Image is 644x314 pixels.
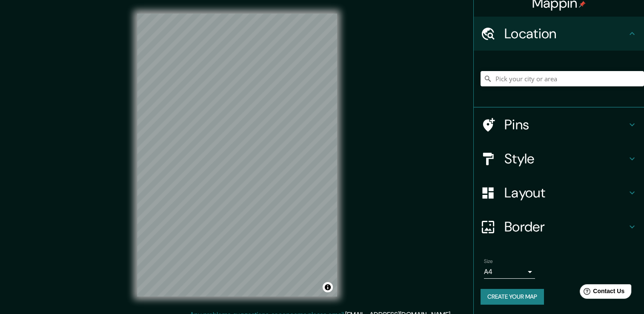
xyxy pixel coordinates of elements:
[579,1,586,8] img: pin-icon.png
[484,265,535,279] div: A4
[504,184,627,201] h4: Layout
[474,176,644,210] div: Layout
[474,17,644,51] div: Location
[568,281,635,305] iframe: Help widget launcher
[474,108,644,142] div: Pins
[504,116,627,133] h4: Pins
[484,258,493,265] label: Size
[481,289,544,305] button: Create your map
[504,25,627,42] h4: Location
[474,210,644,244] div: Border
[137,14,337,297] canvas: Map
[504,150,627,167] h4: Style
[481,71,644,86] input: Pick your city or area
[323,282,333,292] button: Toggle attribution
[474,142,644,176] div: Style
[504,218,627,235] h4: Border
